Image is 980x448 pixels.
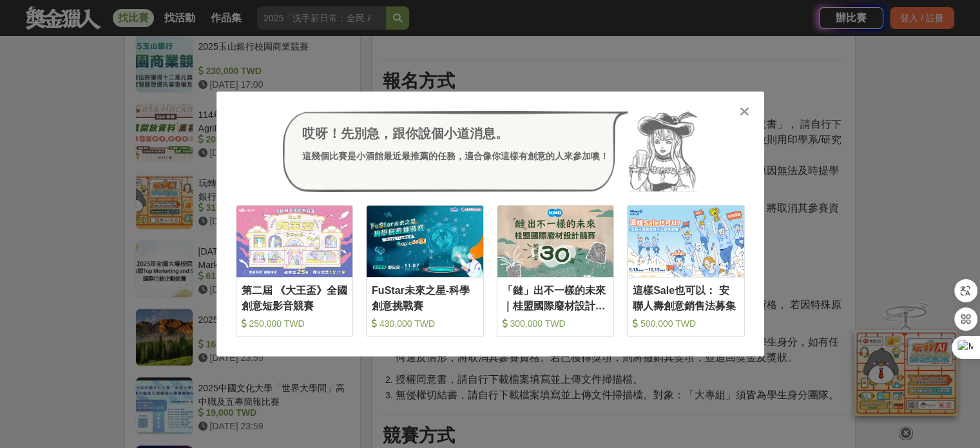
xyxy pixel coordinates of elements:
div: 500,000 TWD [633,317,739,330]
a: Cover ImageFuStar未來之星-科學創意挑戰賽 430,000 TWD [366,205,484,337]
img: Cover Image [628,206,744,277]
div: 第二屆 《大王盃》全國創意短影音競賽 [242,283,348,312]
div: 430,000 TWD [372,317,478,330]
img: Cover Image [367,206,483,277]
div: 這幾個比賽是小酒館最近最推薦的任務，適合像你這樣有創意的人來參加噢！ [302,150,609,163]
div: 300,000 TWD [503,317,609,330]
img: Cover Image [497,206,614,277]
div: 「鏈」出不一樣的未來｜桂盟國際廢材設計競賽 [503,283,609,312]
div: 這樣Sale也可以： 安聯人壽創意銷售法募集 [633,283,739,312]
img: Cover Image [236,206,353,277]
div: 哎呀！先別急，跟你說個小道消息。 [302,124,609,143]
img: Avatar [628,111,698,192]
div: 250,000 TWD [242,317,348,330]
a: Cover Image這樣Sale也可以： 安聯人壽創意銷售法募集 500,000 TWD [627,205,745,337]
a: Cover Image「鏈」出不一樣的未來｜桂盟國際廢材設計競賽 300,000 TWD [497,205,615,337]
a: Cover Image第二屆 《大王盃》全國創意短影音競賽 250,000 TWD [236,205,354,337]
div: FuStar未來之星-科學創意挑戰賽 [372,283,478,312]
